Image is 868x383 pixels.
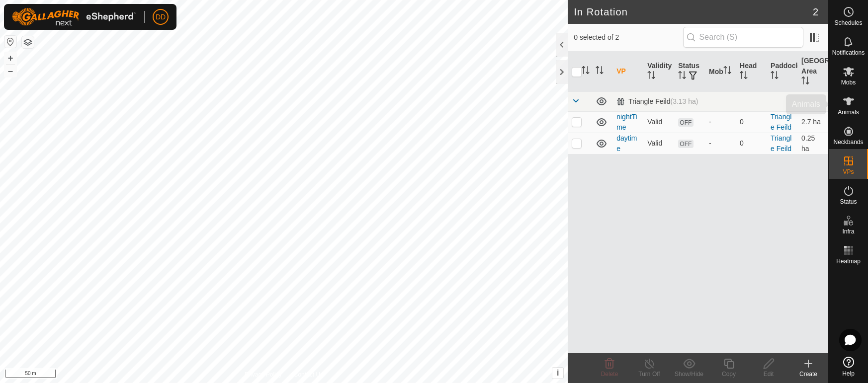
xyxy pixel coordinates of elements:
p-sorticon: Activate to sort [678,73,686,80]
span: DD [156,12,166,22]
a: Triangle Feild [771,113,791,131]
p-sorticon: Activate to sort [771,73,779,80]
div: Triangle Feild [616,97,698,106]
span: Infra [842,229,854,234]
td: Valid [643,133,674,154]
img: Gallagher Logo [12,8,136,26]
a: nightTime [616,113,637,131]
span: Notifications [832,50,865,56]
p-sorticon: Activate to sort [582,68,590,76]
p-sorticon: Activate to sort [801,78,809,86]
p-sorticon: Activate to sort [740,73,748,80]
p-sorticon: Activate to sort [723,68,731,76]
button: + [4,52,16,64]
span: Schedules [834,20,862,26]
div: Copy [709,370,749,379]
span: OFF [678,118,693,127]
td: 2.7 ha [797,111,828,133]
span: Neckbands [833,139,863,145]
div: Turn Off [629,370,669,379]
th: Paddock [767,52,797,92]
th: Mob [705,52,736,92]
a: Help [829,353,868,381]
span: Mobs [841,79,856,85]
span: VPs [843,169,854,175]
span: Status [840,199,857,205]
input: Search (S) [683,27,803,48]
div: Show/Hide [669,370,709,379]
th: Head [736,52,767,92]
span: OFF [678,140,693,148]
span: Heatmap [836,258,861,264]
a: Triangle Feild [771,134,791,153]
h2: In Rotation [574,6,813,18]
th: Validity [643,52,674,92]
button: Reset Map [4,36,16,48]
button: – [4,65,16,77]
th: Status [674,52,705,92]
span: Help [842,371,855,377]
span: i [557,369,559,377]
td: Valid [643,111,674,133]
th: VP [612,52,643,92]
p-sorticon: Activate to sort [596,68,604,76]
p-sorticon: Activate to sort [647,73,655,80]
td: 0 [736,111,767,133]
span: 2 [813,4,818,19]
span: Delete [601,371,618,378]
a: daytime [616,134,637,153]
button: i [552,368,563,379]
span: Animals [838,109,859,115]
span: 0 selected of 2 [574,32,683,43]
span: (3.13 ha) [671,97,698,105]
div: - [709,138,732,149]
div: Create [788,370,828,379]
th: [GEOGRAPHIC_DATA] Area [797,52,828,92]
a: Contact Us [294,370,323,379]
td: 0.25 ha [797,133,828,154]
button: Map Layers [22,36,34,48]
div: Edit [749,370,788,379]
a: Privacy Policy [245,370,282,379]
td: 0 [736,133,767,154]
div: - [709,117,732,127]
